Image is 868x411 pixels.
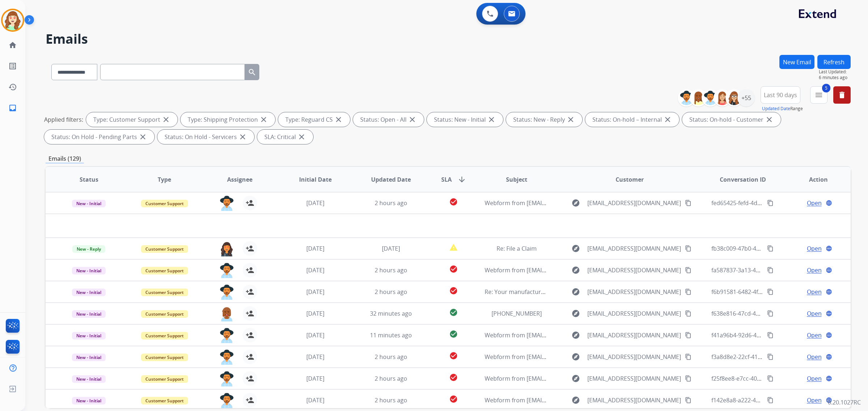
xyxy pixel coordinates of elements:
span: Initial Date [299,175,332,184]
span: fa587837-3a13-456a-bc1c-7829ed6dd57f [711,266,821,274]
mat-icon: person_add [246,396,254,404]
span: Customer Support [141,354,188,361]
mat-icon: language [826,200,832,206]
span: Open [807,244,822,253]
span: [EMAIL_ADDRESS][DOMAIN_NAME] [587,244,681,253]
div: Type: Reguard CS [278,112,350,127]
span: [DATE] [306,310,324,317]
span: [DATE] [306,266,324,274]
span: New - Initial [72,289,106,296]
mat-icon: language [826,397,832,403]
span: 2 hours ago [375,288,407,296]
mat-icon: explore [571,266,580,274]
span: 32 minutes ago [370,310,412,317]
mat-icon: person_add [246,266,254,274]
mat-icon: close [297,133,306,141]
mat-icon: person_add [246,199,254,207]
img: agent-avatar [220,263,234,278]
span: [EMAIL_ADDRESS][DOMAIN_NAME] [587,309,681,318]
span: [EMAIL_ADDRESS][DOMAIN_NAME] [587,374,681,383]
mat-icon: content_copy [685,310,692,317]
mat-icon: person_add [246,287,254,296]
mat-icon: inbox [8,104,17,112]
span: f25f8ee8-e7cc-4078-8256-720c63f8d4f1 [711,375,816,382]
span: Open [807,266,822,274]
mat-icon: check_circle [449,308,458,317]
span: Conversation ID [720,175,766,184]
span: New - Initial [72,332,106,339]
span: Status [80,175,98,184]
span: Open [807,352,822,361]
span: New - Initial [72,397,106,404]
span: Open [807,331,822,339]
button: Refresh [817,55,851,69]
mat-icon: close [408,115,417,124]
span: Customer Support [141,310,188,318]
div: Status: New - Initial [427,112,503,127]
mat-icon: explore [571,199,580,207]
mat-icon: language [826,245,832,252]
img: agent-avatar [220,350,234,365]
span: Open [807,199,822,207]
span: [DATE] [306,396,324,404]
span: Range [762,105,803,112]
span: Last Updated: [819,69,851,75]
span: Updated Date [371,175,411,184]
span: SLA [441,175,452,184]
mat-icon: check_circle [449,351,458,360]
span: [DATE] [306,245,324,252]
span: Customer Support [141,245,188,253]
mat-icon: content_copy [767,289,774,295]
span: 6 minutes ago [819,75,851,81]
mat-icon: delete [838,91,846,99]
div: Status: On Hold - Servicers [157,130,254,144]
span: Open [807,396,822,404]
mat-icon: check_circle [449,330,458,338]
mat-icon: search [248,68,256,77]
mat-icon: explore [571,331,580,339]
mat-icon: content_copy [767,245,774,252]
img: agent-avatar [220,393,234,408]
span: [DATE] [306,288,324,296]
mat-icon: content_copy [767,310,774,317]
mat-icon: language [826,310,832,317]
button: New Email [779,55,814,69]
span: f638e816-47cd-408d-90ee-b6e6fdf7eadd [711,310,820,317]
span: Customer Support [141,397,188,404]
img: agent-avatar [220,328,234,343]
mat-icon: close [663,115,672,124]
mat-icon: language [826,332,832,338]
span: Webform from [EMAIL_ADDRESS][DOMAIN_NAME] on [DATE] [485,396,648,404]
span: [DATE] [306,199,324,207]
span: 2 hours ago [375,375,407,382]
span: Customer [616,175,644,184]
span: Customer Support [141,375,188,383]
span: Webform from [EMAIL_ADDRESS][DOMAIN_NAME] on [DATE] [485,375,648,382]
span: Webform from [EMAIL_ADDRESS][DOMAIN_NAME] on [DATE] [485,331,648,339]
mat-icon: check_circle [449,198,458,206]
span: 5 [822,84,830,92]
mat-icon: person_add [246,244,254,253]
span: Open [807,287,822,296]
mat-icon: content_copy [767,375,774,382]
mat-icon: explore [571,352,580,361]
span: [EMAIL_ADDRESS][DOMAIN_NAME] [587,266,681,274]
span: f6b91581-6482-4f1b-82ba-e91c7e6bad45 [711,288,821,296]
button: Last 90 days [761,86,800,104]
mat-icon: content_copy [685,354,692,360]
mat-icon: close [566,115,575,124]
mat-icon: content_copy [685,267,692,273]
mat-icon: explore [571,244,580,253]
mat-icon: content_copy [685,245,692,252]
mat-icon: close [162,115,170,124]
span: [EMAIL_ADDRESS][DOMAIN_NAME] [587,352,681,361]
mat-icon: explore [571,309,580,318]
mat-icon: explore [571,287,580,296]
mat-icon: content_copy [685,200,692,206]
mat-icon: content_copy [685,289,692,295]
span: Webform from [EMAIL_ADDRESS][DOMAIN_NAME] on [DATE] [485,353,648,361]
span: f3a8d8e2-22cf-41bf-b96e-e89c09a7c864 [711,353,818,361]
span: 2 hours ago [375,353,407,361]
div: Status: New - Reply [506,112,582,127]
mat-icon: content_copy [685,332,692,338]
